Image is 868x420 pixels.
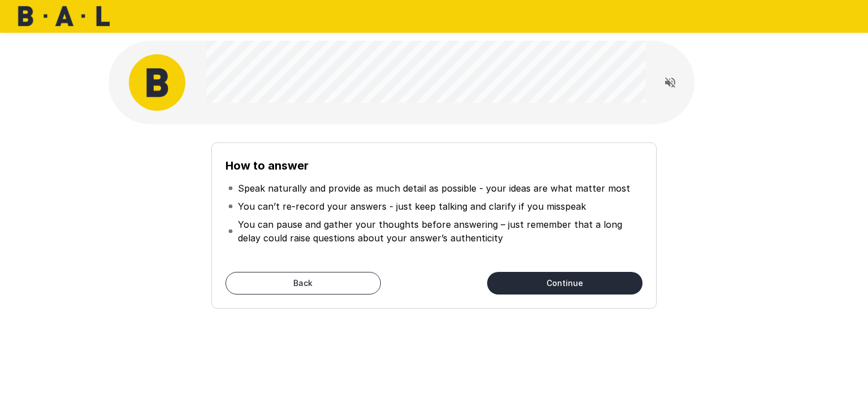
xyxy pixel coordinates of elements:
[225,272,381,295] button: Back
[487,272,643,295] button: Continue
[238,218,640,245] p: You can pause and gather your thoughts before answering – just remember that a long delay could r...
[129,54,185,111] img: bal_avatar.png
[238,200,586,213] p: You can’t re-record your answers - just keep talking and clarify if you misspeak
[238,181,630,195] p: Speak naturally and provide as much detail as possible - your ideas are what matter most
[659,71,682,94] button: Read questions aloud
[225,159,309,172] b: How to answer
